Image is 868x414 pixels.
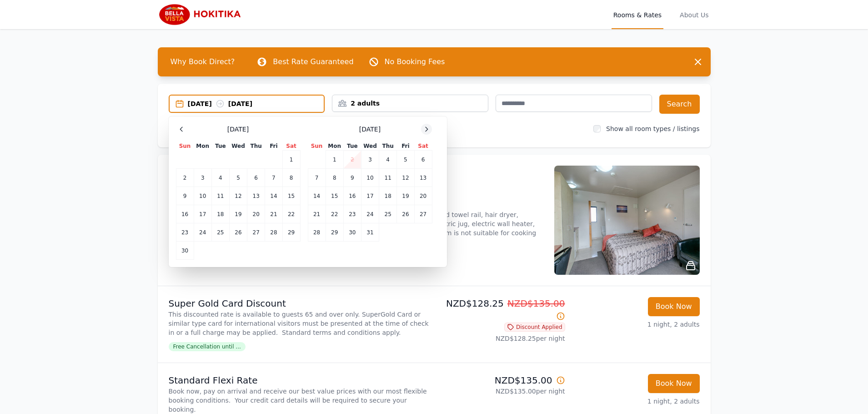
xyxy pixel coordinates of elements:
td: 13 [247,187,265,205]
td: 21 [308,205,326,223]
span: Discount Applied [504,323,565,332]
th: Fri [397,142,414,151]
p: No Booking Fees [385,56,445,67]
div: [DATE] [DATE] [188,99,324,108]
p: NZD$135.00 [438,374,565,387]
td: 31 [361,223,379,242]
td: 29 [282,223,300,242]
td: 8 [326,169,343,187]
td: 12 [229,187,247,205]
td: 25 [379,205,397,223]
th: Wed [229,142,247,151]
td: 26 [229,223,247,242]
td: 23 [176,223,194,242]
th: Sat [414,142,432,151]
th: Mon [326,142,343,151]
td: 2 [343,151,361,169]
td: 28 [308,223,326,242]
th: Tue [211,142,229,151]
td: 7 [265,169,282,187]
td: 27 [247,223,265,242]
td: 27 [414,205,432,223]
th: Sun [308,142,326,151]
td: 10 [361,169,379,187]
th: Fri [265,142,282,151]
td: 17 [194,205,211,223]
td: 15 [282,187,300,205]
td: 19 [397,187,414,205]
p: 1 night, 2 adults [572,397,700,406]
span: [DATE] [227,125,249,134]
td: 22 [282,205,300,223]
td: 19 [229,205,247,223]
th: Thu [247,142,265,151]
td: 13 [414,169,432,187]
th: Mon [194,142,211,151]
td: 6 [414,151,432,169]
td: 24 [194,223,211,242]
th: Sun [176,142,194,151]
td: 30 [343,223,361,242]
td: 9 [176,187,194,205]
td: 8 [282,169,300,187]
td: 4 [379,151,397,169]
td: 9 [343,169,361,187]
td: 3 [194,169,211,187]
span: NZD$135.00 [507,298,565,309]
th: Thu [379,142,397,151]
button: Book Now [648,297,700,316]
td: 12 [397,169,414,187]
td: 20 [247,205,265,223]
td: 29 [326,223,343,242]
th: Sat [282,142,300,151]
td: 4 [211,169,229,187]
td: 6 [247,169,265,187]
th: Wed [361,142,379,151]
td: 17 [361,187,379,205]
td: 28 [265,223,282,242]
span: Why Book Direct? [163,53,242,71]
td: 5 [229,169,247,187]
td: 5 [397,151,414,169]
p: Book now, pay on arrival and receive our best value prices with our most flexible booking conditi... [169,387,431,414]
td: 1 [326,151,343,169]
label: Show all room types / listings [606,125,699,132]
td: 16 [343,187,361,205]
td: 11 [379,169,397,187]
td: 14 [265,187,282,205]
td: 7 [308,169,326,187]
p: NZD$128.25 [438,297,565,323]
td: 16 [176,205,194,223]
div: 2 adults [332,99,488,108]
p: NZD$135.00 per night [438,387,565,396]
td: 1 [282,151,300,169]
td: 25 [211,223,229,242]
p: 1 night, 2 adults [572,320,700,329]
th: Tue [343,142,361,151]
td: 26 [397,205,414,223]
td: 24 [361,205,379,223]
button: Book Now [648,374,700,393]
td: 11 [211,187,229,205]
span: [DATE] [359,125,381,134]
p: Super Gold Card Discount [169,297,431,310]
td: 14 [308,187,326,205]
td: 2 [176,169,194,187]
td: 20 [414,187,432,205]
td: 22 [326,205,343,223]
p: NZD$128.25 per night [438,334,565,343]
p: Standard Flexi Rate [169,374,431,387]
td: 18 [379,187,397,205]
td: 23 [343,205,361,223]
button: Search [659,95,700,114]
p: Best Rate Guaranteed [273,56,353,67]
td: 18 [211,205,229,223]
td: 15 [326,187,343,205]
td: 3 [361,151,379,169]
td: 10 [194,187,211,205]
span: Free Cancellation until ... [169,342,246,351]
img: Bella Vista Hokitika [158,4,245,25]
p: This discounted rate is available to guests 65 and over only. SuperGold Card or similar type card... [169,310,431,337]
td: 30 [176,242,194,260]
td: 21 [265,205,282,223]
